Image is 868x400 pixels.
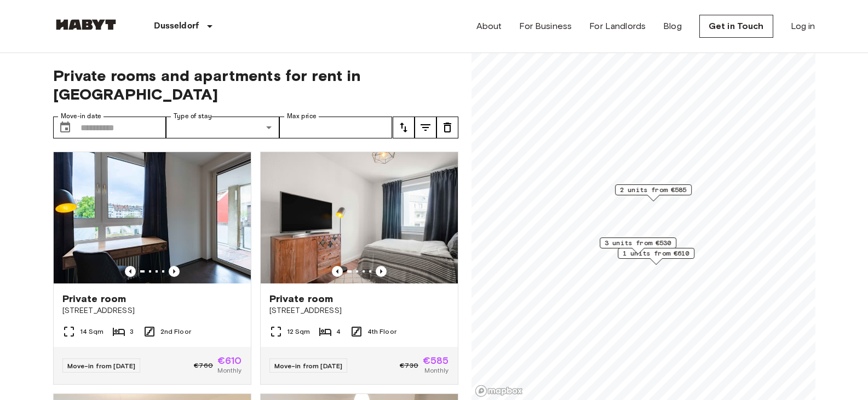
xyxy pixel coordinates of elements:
span: 2 units from €585 [620,185,687,195]
span: Private rooms and apartments for rent in [GEOGRAPHIC_DATA] [53,66,458,103]
p: Dusseldorf [154,20,199,33]
button: Previous image [332,266,343,277]
a: Get in Touch [699,15,773,38]
button: tune [436,117,458,138]
span: 2nd Floor [160,327,191,337]
a: Blog [663,20,682,33]
span: [STREET_ADDRESS] [62,305,242,316]
label: Max price [287,112,317,121]
span: €585 [423,356,449,366]
div: Map marker [618,248,694,265]
a: Mapbox logo [475,385,523,397]
button: Previous image [376,266,387,277]
button: Previous image [125,266,136,277]
img: Marketing picture of unit DE-11-004-001-01HF [54,152,251,283]
span: 12 Sqm [287,327,311,337]
div: Map marker [615,184,692,201]
div: Map marker [600,237,676,254]
span: Private room [269,292,334,305]
button: Choose date [54,117,76,138]
span: 4 [336,327,341,337]
span: €730 [400,361,418,370]
span: 1 units from €610 [623,248,689,258]
label: Type of stay [174,112,212,121]
label: Move-in date [61,112,101,121]
span: Private room [62,292,127,305]
a: For Landlords [589,20,646,33]
span: 14 Sqm [80,327,104,337]
span: 4th Floor [367,327,396,337]
img: Marketing picture of unit DE-11-001-001-02HF [261,152,458,283]
span: [STREET_ADDRESS] [269,305,449,316]
a: Marketing picture of unit DE-11-004-001-01HFPrevious imagePrevious imagePrivate room[STREET_ADDRE... [53,152,251,385]
span: Move-in from [DATE] [67,362,136,370]
button: tune [415,117,436,138]
span: €760 [194,361,213,370]
img: Habyt [53,19,119,30]
button: Previous image [169,266,180,277]
span: €610 [217,356,242,366]
span: Monthly [424,366,449,375]
a: Marketing picture of unit DE-11-001-001-02HFPrevious imagePrevious imagePrivate room[STREET_ADDRE... [260,152,458,385]
span: Move-in from [DATE] [274,362,343,370]
span: 3 [130,327,134,337]
span: Monthly [217,366,242,375]
a: For Business [519,20,572,33]
a: About [476,20,502,33]
button: tune [393,117,415,138]
a: Log in [791,20,815,33]
span: 3 units from €530 [605,238,671,248]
